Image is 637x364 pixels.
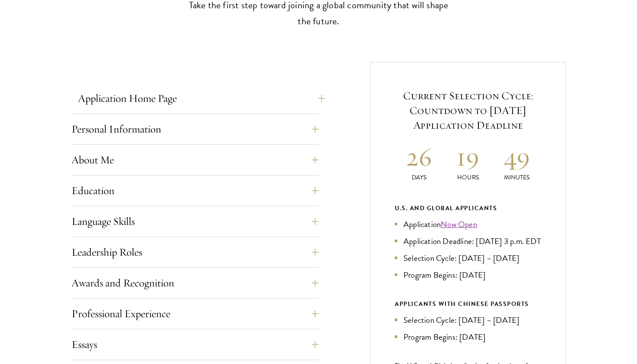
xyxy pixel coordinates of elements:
[395,140,444,173] h2: 26
[395,252,541,264] li: Selection Cycle: [DATE] – [DATE]
[71,242,318,263] button: Leadership Roles
[395,331,541,343] li: Program Begins: [DATE]
[444,140,493,173] h2: 19
[395,88,541,133] h5: Current Selection Cycle: Countdown to [DATE] Application Deadline
[71,119,318,140] button: Personal Information
[71,334,318,355] button: Essays
[492,173,541,182] p: Minutes
[395,173,444,182] p: Days
[71,303,318,324] button: Professional Experience
[71,273,318,293] button: Awards and Recognition
[395,218,541,231] li: Application
[444,173,493,182] p: Hours
[78,88,325,109] button: Application Home Page
[395,203,541,214] div: U.S. and Global Applicants
[441,218,477,231] a: Now Open
[71,211,318,232] button: Language Skills
[71,149,318,170] button: About Me
[492,140,541,173] h2: 49
[395,269,541,281] li: Program Begins: [DATE]
[395,235,541,247] li: Application Deadline: [DATE] 3 p.m. EDT
[395,314,541,326] li: Selection Cycle: [DATE] – [DATE]
[71,180,318,201] button: Education
[395,299,541,309] div: APPLICANTS WITH CHINESE PASSPORTS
